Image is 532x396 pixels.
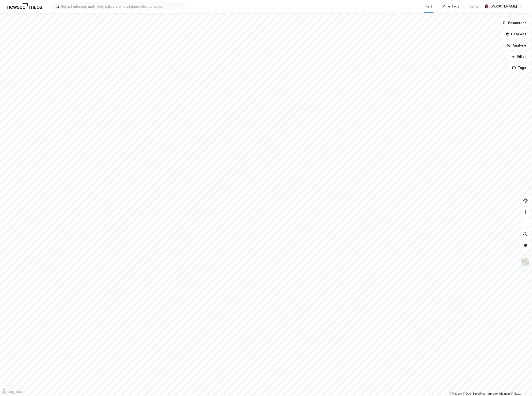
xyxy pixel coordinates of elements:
[442,4,459,9] div: Mine Tags
[1,389,22,395] a: Mapbox homepage
[499,18,530,28] button: Bokmerker
[487,392,510,395] a: Improve this map
[426,4,432,9] div: Kart
[509,374,532,396] iframe: Chat Widget
[463,392,486,395] a: OpenStreetMap
[490,4,517,9] div: [PERSON_NAME]
[508,52,530,61] button: Filter
[470,4,478,9] div: Bolig
[449,392,462,395] a: Mapbox
[508,63,530,73] button: Tags
[7,3,42,10] img: logo.a4113a55bc3d86da70a041830d287a7e.svg
[521,258,530,267] img: Z
[502,29,530,39] button: Datasett
[59,3,184,10] input: Søk på adresse, matrikkel, gårdeiere, leietakere eller personer
[509,374,532,396] div: Kontrollprogram for chat
[503,41,530,50] button: Analyse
